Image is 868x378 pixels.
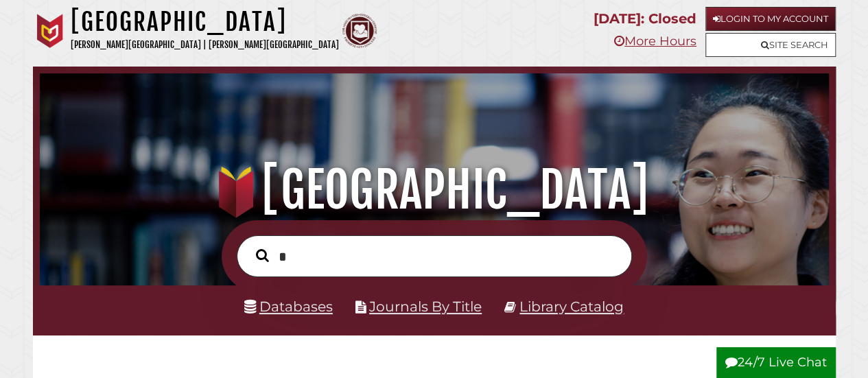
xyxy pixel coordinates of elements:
h1: [GEOGRAPHIC_DATA] [71,7,339,37]
img: Calvin Theological Seminary [342,14,377,48]
a: Library Catalog [519,298,624,315]
a: Site Search [705,33,836,57]
i: Search [256,248,269,262]
p: [PERSON_NAME][GEOGRAPHIC_DATA] | [PERSON_NAME][GEOGRAPHIC_DATA] [71,37,339,53]
h1: [GEOGRAPHIC_DATA] [52,160,815,220]
a: Journals By Title [369,298,482,315]
button: Search [249,246,276,265]
a: More Hours [614,34,696,49]
img: Calvin University [33,14,67,48]
a: Databases [244,298,333,315]
a: Login to My Account [705,7,836,31]
p: [DATE]: Closed [594,7,696,31]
